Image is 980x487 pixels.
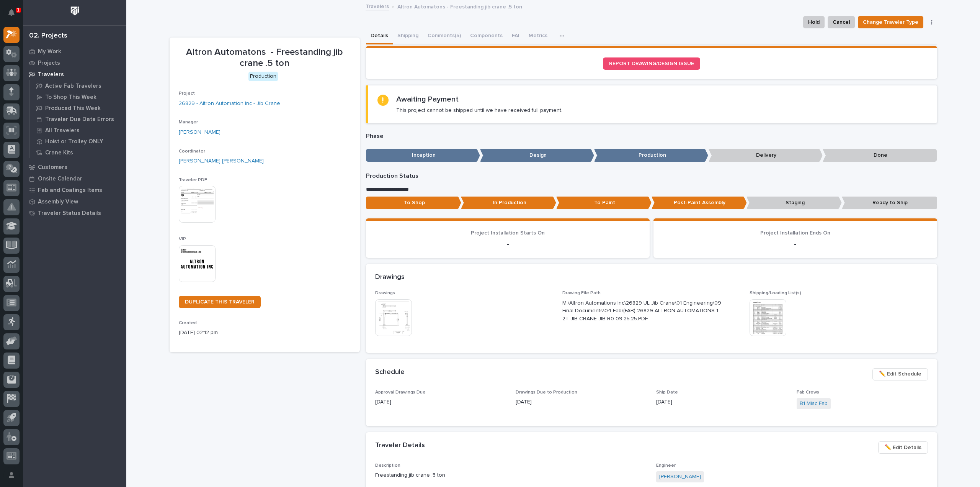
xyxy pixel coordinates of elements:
p: Traveler Due Date Errors [45,116,114,123]
p: [DATE] [516,398,647,406]
div: Notifications1 [10,9,20,21]
p: Design [480,149,594,162]
span: Drawings Due to Production [516,390,577,395]
span: Created [179,321,197,325]
p: This project cannot be shipped until we have received full payment. [396,107,562,114]
p: [DATE] [656,398,787,406]
a: [PERSON_NAME] [659,473,701,481]
span: Shipping/Loading List(s) [750,291,801,295]
a: Crane Kits [29,147,126,158]
p: Freestanding jib crane .5 ton [375,471,647,479]
a: 26829 - Altron Automation Inc - Jib Crane [179,100,280,108]
div: 02. Projects [29,32,67,40]
img: Workspace Logo [68,4,82,18]
p: Hoist or Trolley ONLY [45,138,103,145]
p: Active Fab Travelers [45,83,101,90]
a: Active Fab Travelers [29,80,126,91]
p: Ready to Ship [842,197,937,209]
p: Crane Kits [45,149,73,156]
a: Travelers [23,69,126,80]
div: Production [248,72,278,81]
a: Traveler Due Date Errors [29,114,126,125]
span: DUPLICATE THIS TRAVELER [185,299,255,305]
p: Traveler Status Details [38,210,101,217]
button: Change Traveler Type [858,16,923,28]
p: Post-Paint Assembly [652,197,747,209]
p: Travelers [38,71,64,78]
span: Drawing File Path [562,291,601,295]
span: Manager [179,120,198,125]
a: Customers [23,161,126,173]
h2: Drawings [375,273,405,282]
p: Produced This Week [45,105,101,112]
p: Assembly View [38,198,78,205]
p: Onsite Calendar [38,175,82,182]
a: Projects [23,57,126,69]
span: Description [375,463,400,468]
p: Done [823,149,937,162]
p: [DATE] [375,398,506,406]
p: In Production [461,197,556,209]
a: DUPLICATE THIS TRAVELER [179,296,261,308]
p: Production Status [366,172,937,180]
a: Fab and Coatings Items [23,184,126,196]
a: To Shop This Week [29,92,126,102]
p: Altron Automatons - Freestanding jib crane .5 ton [397,2,522,10]
button: Components [465,28,507,44]
a: All Travelers [29,125,126,136]
span: Drawings [375,291,395,295]
h2: Schedule [375,368,405,377]
a: My Work [23,46,126,57]
span: VIP [179,237,186,241]
a: REPORT DRAWING/DESIGN ISSUE [603,57,700,70]
span: ✏️ Edit Details [885,443,921,452]
p: Staging [746,197,842,209]
span: REPORT DRAWING/DESIGN ISSUE [609,61,694,66]
p: Customers [38,164,67,171]
a: B1 Misc Fab [800,400,828,408]
p: Production [594,149,708,162]
p: Phase [366,133,937,140]
span: ✏️ Edit Schedule [879,369,921,379]
p: To Shop This Week [45,94,96,101]
a: [PERSON_NAME] [PERSON_NAME] [179,157,264,165]
button: Notifications [3,5,20,21]
span: Fab Crews [797,390,819,395]
button: Hold [803,16,825,28]
h2: Traveler Details [375,441,425,450]
span: Coordinator [179,149,205,154]
button: Metrics [524,28,552,44]
p: M:\Altron Automations Inc\26829 UL Jib Crane\01 Engineering\09 Final Documents\04 Fab\(FAB) 26829... [562,299,722,323]
span: Change Traveler Type [863,18,918,27]
p: Inception [366,149,480,162]
p: All Travelers [45,127,80,134]
span: Project Installation Ends On [760,230,830,236]
p: Projects [38,60,60,67]
p: - [375,239,640,249]
p: - [663,239,928,249]
span: Hold [808,18,820,27]
button: FAI [507,28,524,44]
span: Project [179,91,195,96]
button: Details [366,28,393,44]
p: To Shop [366,197,461,209]
a: Hoist or Trolley ONLY [29,136,126,147]
p: My Work [38,48,61,55]
span: Project Installation Starts On [471,230,545,236]
span: Ship Date [656,390,678,395]
button: Cancel [828,16,855,28]
a: Traveler Status Details [23,207,126,219]
a: Assembly View [23,196,126,207]
p: To Paint [556,197,652,209]
span: Approval Drawings Due [375,390,426,395]
p: Altron Automatons - Freestanding jib crane .5 ton [179,47,351,69]
a: Produced This Week [29,103,126,113]
a: Travelers [366,2,389,10]
p: 1 [17,7,20,13]
span: Engineer [656,463,676,468]
button: Comments (5) [423,28,465,44]
span: Cancel [833,18,850,27]
button: ✏️ Edit Schedule [872,368,928,380]
p: Fab and Coatings Items [38,187,102,194]
button: Shipping [393,28,423,44]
